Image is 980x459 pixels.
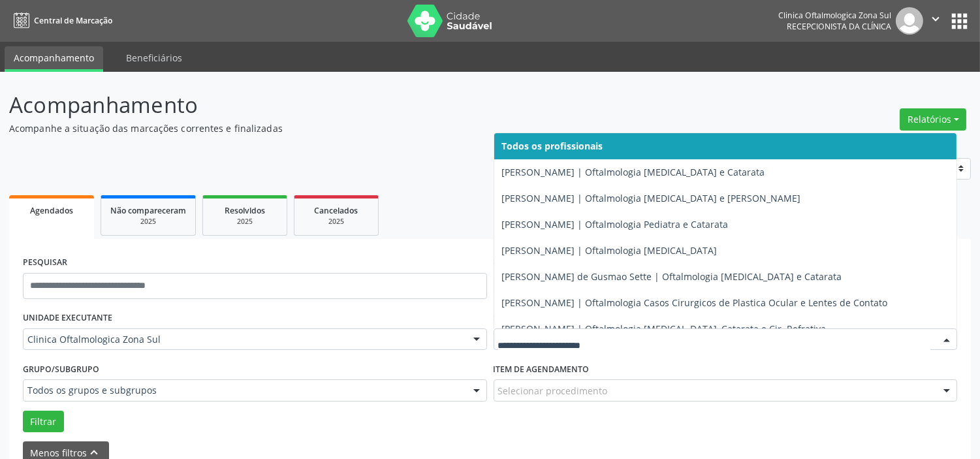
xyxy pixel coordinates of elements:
[5,46,103,72] a: Acompanhamento
[23,411,64,433] button: Filtrar
[778,10,891,21] div: Clinica Oftalmologica Zona Sul
[27,333,460,346] span: Clinica Oftalmologica Zona Sul
[502,296,888,309] span: [PERSON_NAME] | Oftalmologia Casos Cirurgicos de Plastica Ocular e Lentes de Contato
[34,15,112,26] span: Central de Marcação
[225,205,265,216] span: Resolvidos
[304,217,369,227] div: 2025
[948,10,971,33] button: apps
[900,108,966,131] button: Relatórios
[212,217,277,227] div: 2025
[928,12,943,26] i: 
[110,217,186,227] div: 2025
[30,205,73,216] span: Agendados
[502,192,801,204] span: [PERSON_NAME] | Oftalmologia [MEDICAL_DATA] e [PERSON_NAME]
[494,359,590,379] label: Item de agendamento
[9,121,682,135] p: Acompanhe a situação das marcações correntes e finalizadas
[110,205,186,216] span: Não compareceram
[502,244,718,257] span: [PERSON_NAME] | Oftalmologia [MEDICAL_DATA]
[923,7,948,35] button: 
[502,218,729,230] span: [PERSON_NAME] | Oftalmologia Pediatra e Catarata
[787,21,891,32] span: Recepcionista da clínica
[9,89,682,121] p: Acompanhamento
[502,323,827,335] span: [PERSON_NAME] | Oftalmologia [MEDICAL_DATA], Catarata e Cir. Refrativa
[23,253,67,273] label: PESQUISAR
[9,10,112,31] a: Central de Marcação
[896,7,923,35] img: img
[23,308,112,328] label: UNIDADE EXECUTANTE
[502,166,765,178] span: [PERSON_NAME] | Oftalmologia [MEDICAL_DATA] e Catarata
[117,46,191,69] a: Beneficiários
[502,140,603,152] span: Todos os profissionais
[23,359,99,379] label: Grupo/Subgrupo
[27,384,460,397] span: Todos os grupos e subgrupos
[502,270,842,283] span: [PERSON_NAME] de Gusmao Sette | Oftalmologia [MEDICAL_DATA] e Catarata
[498,384,608,398] span: Selecionar procedimento
[315,205,358,216] span: Cancelados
